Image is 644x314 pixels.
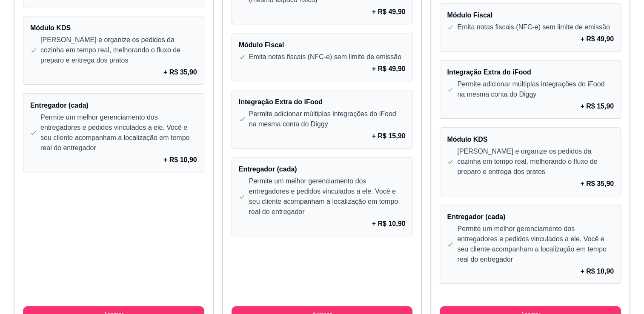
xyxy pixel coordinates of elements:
[249,109,406,129] p: Permite adicionar múltiplas integrações do iFood na mesma conta do Diggy
[30,100,197,111] h4: Entregador (cada)
[239,40,406,50] h4: Módulo Fiscal
[447,212,614,222] h4: Entregador (cada)
[40,35,197,66] p: [PERSON_NAME] e organize os pedidos da cozinha em tempo real, melhorando o fluxo de preparo e ent...
[447,134,614,145] h4: Módulo KDS
[447,10,614,20] h4: Módulo Fiscal
[580,266,614,277] p: + R$ 10,90
[457,146,614,177] p: [PERSON_NAME] e organize os pedidos da cozinha em tempo real, melhorando o fluxo de preparo e ent...
[457,79,614,100] p: Permite adicionar múltiplas integrações do iFood na mesma conta do Diggy
[372,7,406,17] p: + R$ 49,90
[372,219,406,229] p: + R$ 10,90
[457,22,610,32] p: Emita notas fiscais (NFC-e) sem limite de emissão
[163,67,197,77] p: + R$ 35,90
[163,155,197,165] p: + R$ 10,90
[580,179,614,189] p: + R$ 35,90
[580,101,614,111] p: + R$ 15,90
[249,176,406,217] p: Permite um melhor gerenciamento dos entregadores e pedidos vinculados a ele. Você e seu cliente a...
[372,131,406,141] p: + R$ 15,90
[30,23,197,33] h4: Módulo KDS
[580,34,614,44] p: + R$ 49,90
[249,52,401,62] p: Emita notas fiscais (NFC-e) sem limite de emissão
[457,224,614,265] p: Permite um melhor gerenciamento dos entregadores e pedidos vinculados a ele. Você e seu cliente a...
[40,112,197,153] p: Permite um melhor gerenciamento dos entregadores e pedidos vinculados a ele. Você e seu cliente a...
[447,67,614,77] h4: Integração Extra do iFood
[239,164,406,174] h4: Entregador (cada)
[239,97,406,107] h4: Integração Extra do iFood
[372,64,406,74] p: + R$ 49,90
